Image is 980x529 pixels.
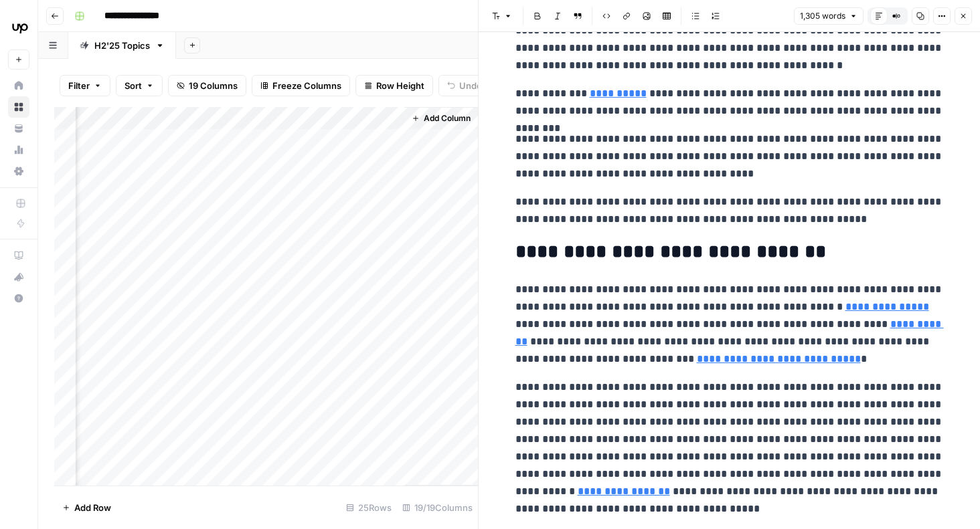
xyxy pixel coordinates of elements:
button: Add Column [406,110,476,127]
button: Add Row [54,497,119,518]
span: 19 Columns [189,79,238,92]
div: 25 Rows [341,497,397,518]
div: H2'25 Topics [94,39,150,52]
span: Row Height [376,79,424,92]
a: Settings [8,161,29,182]
a: AirOps Academy [8,245,29,266]
span: Add Column [424,112,471,124]
button: Sort [116,75,163,96]
img: Upwork Logo [8,15,32,39]
a: Usage [8,139,29,161]
a: H2'25 Topics [68,32,176,59]
div: What's new? [9,267,29,287]
span: 1,305 words [800,10,845,22]
span: Freeze Columns [272,79,341,92]
div: 19/19 Columns [397,497,478,518]
span: Sort [125,79,142,92]
a: Home [8,75,29,96]
span: Undo [459,79,482,92]
button: 1,305 words [794,7,864,25]
span: Add Row [74,501,111,514]
button: 19 Columns [168,75,246,96]
a: Browse [8,96,29,118]
button: Row Height [355,75,433,96]
button: Undo [438,75,491,96]
button: Filter [60,75,110,96]
button: Help + Support [8,288,29,309]
button: What's new? [8,266,29,288]
span: Filter [68,79,90,92]
button: Freeze Columns [252,75,350,96]
a: Your Data [8,118,29,139]
button: Workspace: Upwork [8,11,29,44]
